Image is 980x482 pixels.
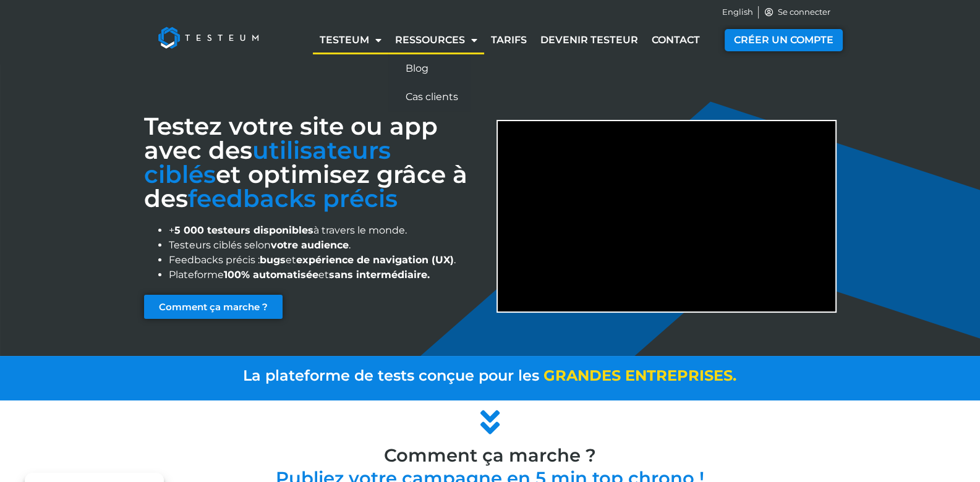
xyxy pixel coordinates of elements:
[169,223,484,238] li: + à travers le monde.
[144,13,273,62] img: Testeum Logo - Application crowdtesting platform
[169,253,484,268] li: Feedbacks précis : et .
[260,254,286,266] strong: bugs
[144,135,391,189] span: utilisateurs ciblés
[296,254,454,266] strong: expérience de navigation (UX)
[775,6,830,19] span: Se connecter
[388,83,471,111] a: Cas clients
[174,224,313,236] strong: 5 000 testeurs disponibles
[329,269,430,281] strong: sans intermédiaire.
[764,6,830,19] a: Se connecter
[144,114,484,211] h1: Testez votre site ou app avec des et optimisez grâce à des
[304,26,716,54] nav: Menu
[725,29,843,51] a: CRÉER UN COMPTE
[484,26,534,54] a: Tarifs
[722,6,753,19] a: English
[388,26,484,54] a: Ressources
[159,302,268,311] span: Comment ça marche ?
[534,26,645,54] a: Devenir testeur
[169,268,484,282] li: Plateforme et
[144,295,283,319] a: Comment ça marche ?
[243,366,539,384] span: La plateforme de tests conçue pour les
[138,446,843,464] h3: Comment ça marche ?
[224,269,318,281] strong: 100% automatisée
[138,367,843,385] a: La plateforme de tests conçue pour les grandesentreprises.
[313,26,388,54] a: Testeum
[388,54,471,111] ul: Ressources
[498,121,835,311] iframe: Discover Testeum
[734,35,833,45] span: CRÉER UN COMPTE
[169,238,484,253] li: Testeurs ciblés selon .
[271,239,349,251] strong: votre audience
[188,184,398,213] span: feedbacks précis
[645,26,707,54] a: Contact
[388,54,471,83] a: Blog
